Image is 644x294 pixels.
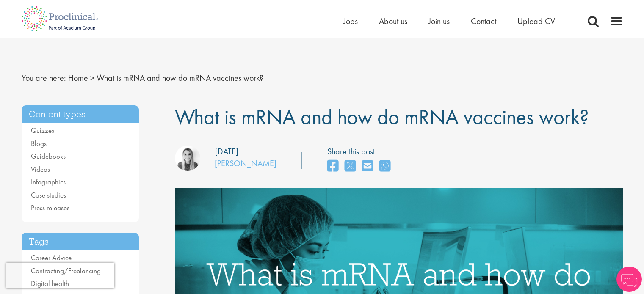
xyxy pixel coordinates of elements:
span: What is mRNA and how do mRNA vaccines work? [97,72,263,83]
a: Guidebooks [31,151,66,161]
div: [DATE] [215,146,238,158]
a: Blogs [31,139,47,148]
a: Jobs [343,16,358,27]
iframe: reCAPTCHA [6,263,114,288]
img: Chatbot [616,267,642,292]
a: Career Advice [31,253,72,262]
a: breadcrumb link [68,72,88,83]
a: Quizzes [31,126,54,135]
a: Case studies [31,190,66,200]
a: Videos [31,165,50,174]
a: About us [379,16,407,27]
a: [PERSON_NAME] [215,158,276,169]
span: You are here: [22,72,66,83]
a: Infographics [31,177,66,187]
a: Contact [471,16,496,27]
a: share on facebook [327,157,338,176]
label: Share this post [327,146,395,158]
h3: Content types [22,105,139,124]
a: share on email [362,157,373,176]
a: share on twitter [345,157,356,176]
a: share on whats app [379,157,390,176]
a: Upload CV [517,16,555,27]
a: Press releases [31,203,69,212]
img: Hannah Burke [175,146,200,171]
h3: Tags [22,233,139,251]
span: > [90,72,94,83]
a: Join us [428,16,450,27]
span: What is mRNA and how do mRNA vaccines work? [175,103,589,130]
